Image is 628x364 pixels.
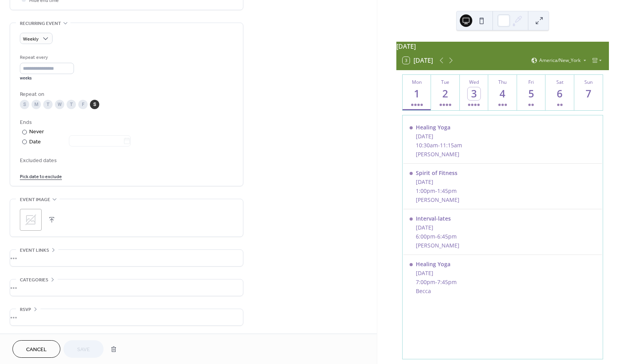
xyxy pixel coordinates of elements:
[525,87,538,100] div: 5
[20,209,42,231] div: ;
[416,287,457,295] div: Becca
[539,58,581,63] span: America/New_York
[29,138,131,147] div: Date
[548,79,572,85] div: Sat
[545,75,574,110] button: Sat6
[20,76,74,81] div: weeks
[416,233,435,240] span: 6:00pm
[519,79,543,85] div: Fri
[438,141,440,149] span: -
[90,100,99,109] div: S
[416,141,438,149] span: 10:30am
[20,90,232,99] div: Repeat on
[496,87,509,100] div: 4
[440,141,462,149] span: 11:15am
[437,278,457,286] span: 7:45pm
[20,173,62,181] span: Pick date to exclude
[10,309,243,325] div: •••
[405,79,429,85] div: Mon
[78,100,88,109] div: F
[416,278,435,286] span: 7:00pm
[416,133,462,140] div: [DATE]
[20,100,29,109] div: S
[488,75,517,110] button: Thu4
[437,233,457,240] span: 6:45pm
[20,19,61,28] span: Recurring event
[12,340,60,358] button: Cancel
[554,87,566,100] div: 6
[491,79,514,85] div: Thu
[435,278,437,286] span: -
[582,87,595,100] div: 7
[20,157,233,165] span: Excluded dates
[29,128,44,136] div: Never
[20,276,48,284] span: Categories
[462,79,486,85] div: Wed
[468,87,480,100] div: 3
[396,42,609,51] div: [DATE]
[55,100,64,109] div: W
[460,75,488,110] button: Wed3
[435,233,437,240] span: -
[32,100,41,109] div: M
[26,346,47,354] span: Cancel
[400,55,436,66] button: 3[DATE]
[577,79,600,85] div: Sun
[517,75,545,110] button: Fri5
[416,242,459,249] div: [PERSON_NAME]
[416,260,457,268] div: Healing Yoga
[20,53,72,62] div: Repeat every
[416,187,435,194] span: 1:00pm
[43,100,53,109] div: T
[410,87,423,100] div: 1
[403,75,431,110] button: Mon1
[416,150,462,158] div: [PERSON_NAME]
[416,196,459,203] div: [PERSON_NAME]
[10,279,243,296] div: •••
[439,87,452,100] div: 2
[20,196,50,204] span: Event image
[416,178,459,186] div: [DATE]
[574,75,603,110] button: Sun7
[437,187,457,194] span: 1:45pm
[20,246,49,254] span: Event links
[416,224,459,231] div: [DATE]
[435,187,437,194] span: -
[10,250,243,266] div: •••
[23,35,39,44] span: Weekly
[67,100,76,109] div: T
[20,306,31,314] span: RSVP
[20,118,232,127] div: Ends
[416,124,462,131] div: Healing Yoga
[431,75,459,110] button: Tue2
[433,79,457,85] div: Tue
[416,169,459,177] div: Spirit of Fitness
[416,215,459,222] div: Interval-lates
[416,269,457,277] div: [DATE]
